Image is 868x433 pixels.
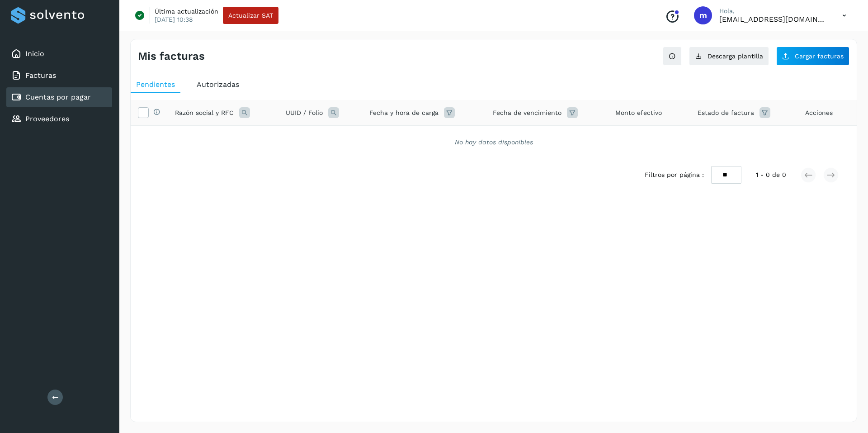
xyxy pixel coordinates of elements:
div: No hay datos disponibles [142,138,845,147]
button: Actualizar SAT [223,7,278,24]
div: Facturas [6,66,112,86]
p: [DATE] 10:38 [155,15,193,24]
a: Cuentas por pagar [25,93,91,101]
span: Autorizadas [197,80,239,89]
span: Filtros por página : [645,170,704,180]
p: Hola, [719,7,828,15]
p: Última actualización [155,7,218,15]
span: Monto efectivo [615,108,662,118]
button: Descarga plantilla [689,47,769,66]
span: UUID / Folio [286,108,323,118]
p: molalde@aldevaram.com [719,15,828,24]
a: Proveedores [25,114,69,123]
span: Actualizar SAT [228,12,273,19]
button: Cargar facturas [776,47,849,66]
div: Inicio [6,44,112,64]
span: Fecha de vencimiento [493,108,561,118]
span: 1 - 0 de 0 [756,170,786,180]
span: Razón social y RFC [175,108,234,118]
span: Fecha y hora de carga [369,108,439,118]
div: Cuentas por pagar [6,87,112,107]
span: Estado de factura [698,108,754,118]
span: Cargar facturas [795,53,844,59]
div: Proveedores [6,109,112,129]
h4: Mis facturas [138,50,205,63]
a: Inicio [25,49,44,58]
a: Facturas [25,71,56,80]
span: Pendientes [136,80,175,89]
span: Descarga plantilla [708,53,763,59]
span: Acciones [805,108,833,118]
